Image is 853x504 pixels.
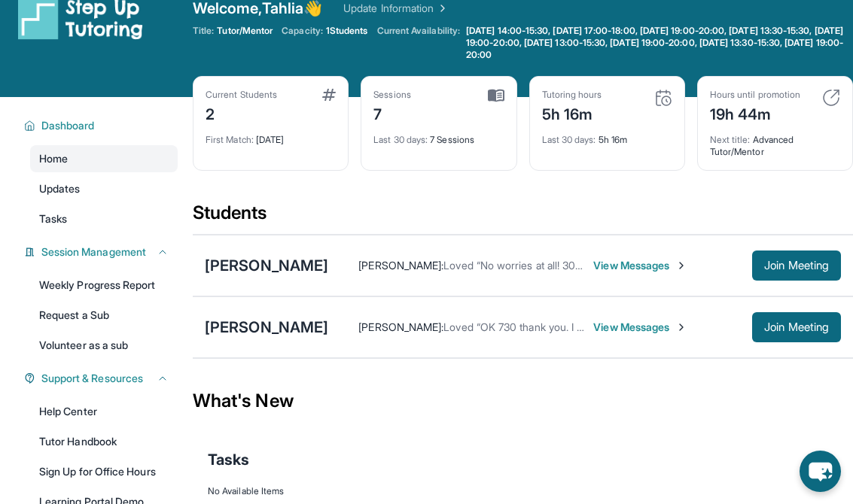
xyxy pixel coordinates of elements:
span: [DATE] 14:00-15:30, [DATE] 17:00-18:00, [DATE] 19:00-20:00, [DATE] 13:30-15:30, [DATE] 19:00-20:0... [466,25,850,61]
div: 2 [206,101,277,125]
div: No Available Items [208,485,838,497]
button: chat-button [800,451,841,492]
button: Join Meeting [752,250,841,281]
a: Updates [30,175,178,202]
a: [DATE] 14:00-15:30, [DATE] 17:00-18:00, [DATE] 19:00-20:00, [DATE] 13:30-15:30, [DATE] 19:00-20:0... [463,25,853,61]
div: Sessions [373,89,411,101]
a: Sign Up for Office Hours [30,458,178,485]
div: [DATE] [206,125,336,146]
img: card [822,89,840,107]
img: Chevron-Right [675,321,687,333]
span: [PERSON_NAME] : [358,259,443,272]
span: Last 30 days : [542,134,596,145]
span: Title: [193,25,214,37]
span: Tasks [39,211,67,226]
button: Join Meeting [752,312,841,342]
div: 7 [373,101,411,125]
img: card [322,89,336,101]
a: Weekly Progress Report [30,272,178,299]
div: Advanced Tutor/Mentor [710,125,840,158]
span: Home [39,151,68,166]
span: Last 30 days : [373,134,428,145]
a: Help Center [30,398,178,425]
a: Tasks [30,205,178,232]
div: [PERSON_NAME] [205,255,328,276]
div: Current Students [206,89,277,101]
span: Session Management [41,244,146,260]
span: Next title : [710,134,751,145]
img: Chevron-Right [675,260,687,272]
div: [PERSON_NAME] [205,317,328,338]
span: Tutor/Mentor [217,25,273,37]
a: Request a Sub [30,302,178,329]
div: What's New [193,368,853,434]
span: Dashboard [41,118,95,133]
img: card [654,89,672,107]
button: Dashboard [35,118,169,133]
span: View Messages [593,320,687,335]
span: View Messages [593,258,687,273]
a: Home [30,145,178,172]
span: Current Availability: [377,25,460,61]
img: Chevron Right [434,1,449,16]
div: 7 Sessions [373,125,504,146]
span: First Match : [206,134,254,145]
a: Tutor Handbook [30,428,178,455]
span: Join Meeting [764,261,829,270]
span: Tasks [208,449,249,470]
div: Hours until promotion [710,89,800,101]
img: card [488,89,504,102]
span: Updates [39,181,81,196]
span: Join Meeting [764,323,829,332]
div: 5h 16m [542,125,672,146]
span: 1 Students [326,25,368,37]
span: [PERSON_NAME] : [358,320,443,333]
button: Session Management [35,244,169,260]
span: Loved “No worries at all! 30 minutes works! We should be home a little before 530.” [443,259,842,272]
button: Support & Resources [35,371,169,386]
div: Students [193,201,853,234]
a: Update Information [343,1,449,16]
a: Volunteer as a sub [30,332,178,359]
span: Capacity: [282,25,323,37]
div: 19h 44m [710,101,800,125]
span: Support & Resources [41,371,143,386]
div: 5h 16m [542,101,602,125]
div: Tutoring hours [542,89,602,101]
